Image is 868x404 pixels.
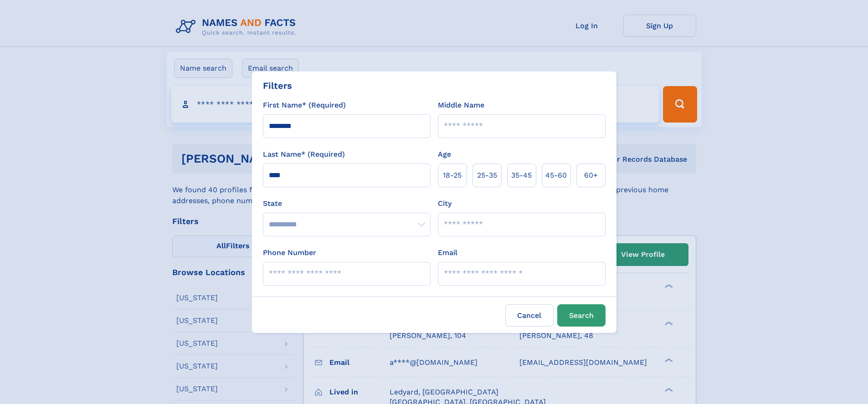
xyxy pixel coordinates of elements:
[557,304,606,327] button: Search
[511,170,532,181] span: 35‑45
[505,304,554,327] label: Cancel
[438,198,452,209] label: City
[263,79,292,92] div: Filters
[263,198,431,209] label: State
[545,170,567,181] span: 45‑60
[263,100,346,111] label: First Name* (Required)
[438,247,457,258] label: Email
[477,170,497,181] span: 25‑35
[263,149,345,160] label: Last Name* (Required)
[438,100,484,111] label: Middle Name
[263,247,316,258] label: Phone Number
[584,170,598,181] span: 60+
[438,149,451,160] label: Age
[443,170,462,181] span: 18‑25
